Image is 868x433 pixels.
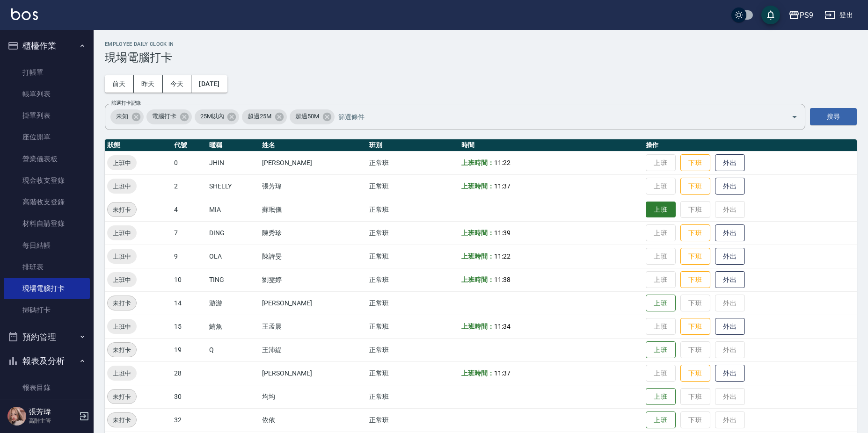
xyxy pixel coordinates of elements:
[787,109,802,124] button: Open
[260,198,367,221] td: 蘇珉儀
[290,112,325,121] span: 超過50M
[207,198,260,221] td: MIA
[367,151,459,174] td: 正常班
[172,361,207,385] td: 28
[207,174,260,198] td: SHELLY
[172,174,207,198] td: 2
[108,345,136,355] span: 未打卡
[172,408,207,432] td: 32
[680,248,710,265] button: 下班
[163,75,192,93] button: 今天
[367,139,459,152] th: 班別
[207,221,260,245] td: DING
[4,398,90,420] a: 消費分析儀表板
[146,112,182,121] span: 電腦打卡
[207,291,260,315] td: 游游
[367,385,459,408] td: 正常班
[260,174,367,198] td: 張芳瑋
[108,415,136,425] span: 未打卡
[367,361,459,385] td: 正常班
[290,109,335,124] div: 超過50M
[108,205,136,215] span: 未打卡
[494,369,511,377] span: 11:37
[172,198,207,221] td: 4
[107,252,137,261] span: 上班中
[680,318,710,335] button: 下班
[105,51,857,64] h3: 現場電腦打卡
[134,75,163,93] button: 昨天
[4,278,90,299] a: 現場電腦打卡
[4,148,90,170] a: 營業儀表板
[207,268,260,291] td: TING
[7,407,26,426] img: Person
[461,159,494,166] b: 上班時間：
[107,158,137,168] span: 上班中
[107,368,137,378] span: 上班中
[810,108,857,125] button: 搜尋
[260,291,367,315] td: [PERSON_NAME]
[195,112,230,121] span: 25M以內
[336,108,775,125] input: 篩選條件
[646,341,676,359] button: 上班
[4,256,90,278] a: 排班表
[260,315,367,338] td: 王孟晨
[107,181,137,191] span: 上班中
[800,9,813,21] div: PS9
[715,365,745,382] button: 外出
[260,151,367,174] td: [PERSON_NAME]
[4,34,90,58] button: 櫃檯作業
[494,253,511,260] span: 11:22
[367,174,459,198] td: 正常班
[172,151,207,174] td: 0
[715,154,745,172] button: 外出
[4,235,90,256] a: 每日結帳
[461,276,494,283] b: 上班時間：
[260,338,367,361] td: 王沛緹
[11,8,38,20] img: Logo
[4,325,90,349] button: 預約管理
[367,408,459,432] td: 正常班
[110,109,144,124] div: 未知
[715,178,745,195] button: 外出
[172,291,207,315] td: 14
[821,7,857,24] button: 登出
[107,322,137,332] span: 上班中
[459,139,643,152] th: 時間
[494,229,511,237] span: 11:39
[4,213,90,234] a: 材料自購登錄
[461,323,494,330] b: 上班時間：
[367,338,459,361] td: 正常班
[494,182,511,190] span: 11:37
[207,338,260,361] td: Q
[207,245,260,268] td: OLA
[108,392,136,402] span: 未打卡
[207,151,260,174] td: JHIN
[108,298,136,308] span: 未打卡
[461,253,494,260] b: 上班時間：
[680,154,710,172] button: 下班
[191,75,227,93] button: [DATE]
[761,6,780,24] button: save
[4,126,90,148] a: 座位開單
[646,411,676,429] button: 上班
[172,139,207,152] th: 代號
[172,315,207,338] td: 15
[172,221,207,245] td: 7
[242,109,287,124] div: 超過25M
[4,299,90,321] a: 掃碼打卡
[110,112,134,121] span: 未知
[715,271,745,289] button: 外出
[111,100,141,107] label: 篩選打卡記錄
[172,385,207,408] td: 30
[785,6,817,25] button: PS9
[715,318,745,335] button: 外出
[646,388,676,405] button: 上班
[461,229,494,237] b: 上班時間：
[680,224,710,242] button: 下班
[172,338,207,361] td: 19
[207,139,260,152] th: 暱稱
[715,248,745,265] button: 外出
[4,83,90,105] a: 帳單列表
[146,109,192,124] div: 電腦打卡
[367,245,459,268] td: 正常班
